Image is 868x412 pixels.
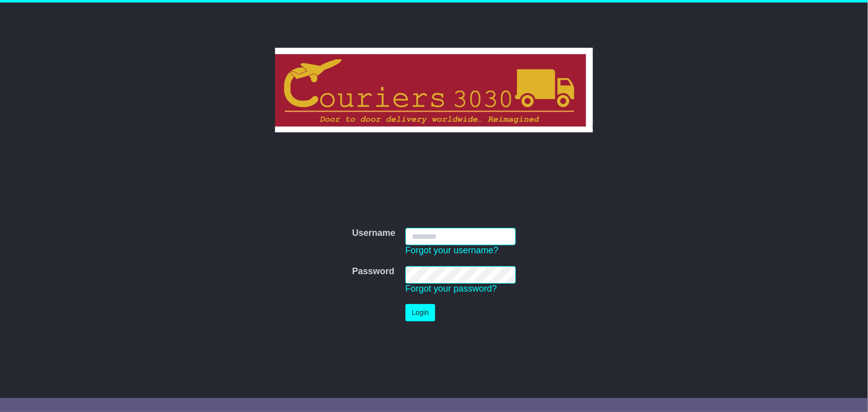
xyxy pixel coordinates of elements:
button: Login [405,304,435,321]
label: Password [352,266,394,277]
label: Username [352,228,395,239]
img: Couriers 3030 [275,48,593,132]
a: Forgot your password? [405,284,497,294]
a: Forgot your username? [405,245,498,255]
